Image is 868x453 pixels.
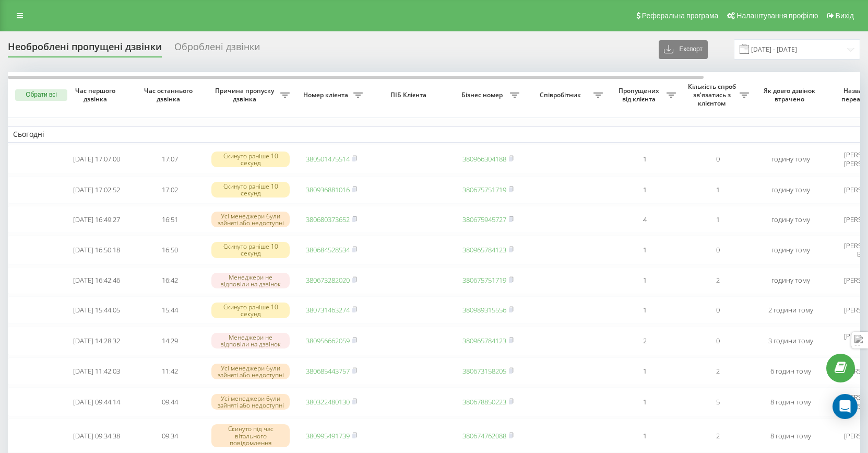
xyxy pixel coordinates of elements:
[306,336,350,345] a: 380956662059
[462,215,506,224] a: 380675945727
[681,326,754,355] td: 0
[133,357,206,385] td: 11:42
[133,176,206,204] td: 17:02
[681,176,754,204] td: 1
[608,326,681,355] td: 2
[133,326,206,355] td: 14:29
[211,364,290,379] div: Усі менеджери були зайняті або недоступні
[211,333,290,349] div: Менеджери не відповіли на дзвінок
[754,357,827,385] td: 6 годин тому
[736,11,818,20] span: Налаштування профілю
[133,387,206,416] td: 09:44
[608,296,681,324] td: 1
[754,326,827,355] td: 3 години тому
[133,235,206,264] td: 16:50
[306,397,350,406] a: 380322480130
[306,305,350,315] a: 380731463274
[462,185,506,194] a: 380675751719
[211,182,290,198] div: Скинуто раніше 10 секунд
[681,357,754,385] td: 2
[211,87,280,103] span: Причина пропуску дзвінка
[754,145,827,174] td: годину тому
[306,185,350,194] a: 380936881016
[608,419,681,453] td: 1
[133,419,206,453] td: 09:34
[60,357,133,385] td: [DATE] 11:42:03
[681,387,754,416] td: 5
[754,387,827,416] td: 8 годин тому
[613,87,667,103] span: Пропущених від клієнта
[462,305,506,315] a: 380989315556
[659,40,708,59] button: Експорт
[211,394,290,410] div: Усі менеджери були зайняті або недоступні
[754,296,827,324] td: 2 години тому
[763,87,819,103] span: Як довго дзвінок втрачено
[377,91,443,99] span: ПІБ Клієнта
[754,235,827,264] td: годину тому
[8,41,162,57] div: Необроблені пропущені дзвінки
[306,245,350,254] a: 380684528534
[68,87,125,103] span: Час першого дзвінка
[211,273,290,288] div: Менеджери не відповіли на дзвінок
[642,11,719,20] span: Реферальна програма
[133,145,206,174] td: 17:07
[141,87,198,103] span: Час останнього дзвінка
[608,387,681,416] td: 1
[462,154,506,164] a: 380966304188
[306,366,350,376] a: 380685443757
[462,336,506,345] a: 380965784123
[462,275,506,285] a: 380675751719
[754,206,827,234] td: годину тому
[681,296,754,324] td: 0
[306,215,350,224] a: 380680373652
[174,41,260,57] div: Оброблені дзвінки
[211,242,290,258] div: Скинуто раніше 10 секунд
[836,11,854,20] span: Вихід
[681,145,754,174] td: 0
[681,267,754,295] td: 2
[833,394,858,419] div: Open Intercom Messenger
[457,91,510,99] span: Бізнес номер
[133,267,206,295] td: 16:42
[681,235,754,264] td: 0
[60,387,133,416] td: [DATE] 09:44:14
[681,419,754,453] td: 2
[462,245,506,254] a: 380965784123
[686,83,740,107] span: Кількість спроб зв'язатись з клієнтом
[462,366,506,376] a: 380673158205
[306,275,350,285] a: 380673282020
[608,357,681,385] td: 1
[754,267,827,295] td: годину тому
[60,326,133,355] td: [DATE] 14:28:32
[306,154,350,164] a: 380501475514
[211,212,290,227] div: Усі менеджери були зайняті або недоступні
[462,431,506,440] a: 380674762088
[608,206,681,234] td: 4
[306,431,350,440] a: 380995491739
[608,176,681,204] td: 1
[60,206,133,234] td: [DATE] 16:49:27
[608,145,681,174] td: 1
[300,91,353,99] span: Номер клієнта
[211,303,290,318] div: Скинуто раніше 10 секунд
[530,91,593,99] span: Співробітник
[211,152,290,167] div: Скинуто раніше 10 секунд
[211,424,290,447] div: Скинуто під час вітального повідомлення
[60,235,133,264] td: [DATE] 16:50:18
[608,235,681,264] td: 1
[60,267,133,295] td: [DATE] 16:42:46
[754,419,827,453] td: 8 годин тому
[462,397,506,406] a: 380678850223
[608,267,681,295] td: 1
[754,176,827,204] td: годину тому
[681,206,754,234] td: 1
[60,145,133,174] td: [DATE] 17:07:00
[133,296,206,324] td: 15:44
[133,206,206,234] td: 16:51
[15,89,67,101] button: Обрати всі
[60,176,133,204] td: [DATE] 17:02:52
[60,419,133,453] td: [DATE] 09:34:38
[60,296,133,324] td: [DATE] 15:44:05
